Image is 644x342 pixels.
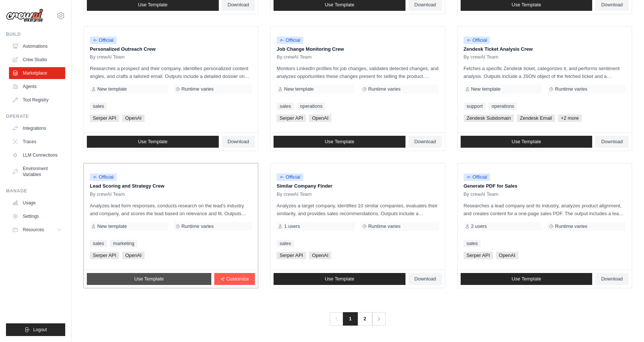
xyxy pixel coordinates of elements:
img: Logo [6,9,43,23]
span: 1 users [284,223,300,229]
span: Download [414,2,436,8]
p: Analyzes lead form responses, conducts research on the lead's industry and company, and scores th... [90,202,252,217]
a: Automations [9,40,65,52]
a: LLM Connections [9,149,65,161]
span: Zendesk Subdomain [464,114,514,122]
span: Use Template [512,276,541,282]
p: Lead Scoring and Strategy Crew [90,182,252,190]
span: Use Template [325,276,354,282]
p: Generate PDF for Sales [464,182,626,190]
p: Monitors LinkedIn profiles for job changes, validates detected changes, and analyzes opportunitie... [277,65,439,80]
span: Official [277,173,303,181]
p: Researches a prospect and their company, identifies personalized content angles, and crafts a tai... [90,65,252,80]
span: Download [228,139,249,145]
span: Serper API [90,114,119,122]
p: Analyzes a target company, identifies 10 similar companies, evaluates their similarity, and provi... [277,202,439,217]
span: Download [601,139,623,145]
p: Similar Company Finder [277,182,439,190]
span: 1 [343,312,357,326]
a: Download [595,136,629,148]
button: Logout [6,323,65,336]
span: By crewAI Team [90,54,125,60]
span: New template [97,223,127,229]
p: Fetches a specific Zendesk ticket, categorizes it, and performs sentiment analysis. Outputs inclu... [464,65,626,80]
nav: Pagination [330,312,385,326]
span: Runtime varies [555,223,587,229]
span: Serper API [90,252,119,259]
span: OpenAI [122,252,145,259]
a: marketing [110,240,137,247]
a: Use Template [274,273,405,285]
div: Manage [6,188,65,194]
span: New template [97,86,127,92]
p: Job Change Monitoring Crew [277,46,439,53]
a: Traces [9,136,65,148]
a: sales [464,240,481,247]
span: By crewAI Team [464,54,499,60]
span: OpenAI [122,114,145,122]
span: Official [90,37,117,44]
span: Download [414,139,436,145]
a: Download [595,273,629,285]
span: Runtime varies [368,223,401,229]
a: Tool Registry [9,94,65,106]
p: Zendesk Ticket Analysis Crew [464,46,626,53]
span: +2 more [558,114,582,122]
span: Use Template [512,139,541,145]
span: New template [284,86,313,92]
a: sales [90,240,107,247]
span: Runtime varies [555,86,587,92]
p: Researches a lead company and its industry, analyzes product alignment, and creates content for a... [464,202,626,217]
div: Build [6,31,65,37]
a: Marketplace [9,67,65,79]
span: Use Template [512,2,541,8]
span: Download [228,2,249,8]
span: OpenAI [309,252,331,259]
span: Logout [33,327,47,333]
a: operations [297,103,326,110]
a: Usage [9,197,65,209]
span: OpenAI [309,114,331,122]
span: Customize [226,276,249,282]
span: Download [601,276,623,282]
span: OpenAI [496,252,518,259]
span: New template [471,86,501,92]
a: operations [489,103,517,110]
a: Environment Variables [9,163,65,181]
a: Settings [9,210,65,222]
span: By crewAI Team [277,54,312,60]
span: Download [601,2,623,8]
a: 2 [357,312,372,326]
span: Download [414,276,436,282]
span: Serper API [277,114,306,122]
a: Use Template [461,136,593,148]
a: Crew Studio [9,54,65,66]
a: Use Template [274,136,405,148]
a: Use Template [461,273,593,285]
span: Runtime varies [181,86,214,92]
span: Official [464,37,490,44]
span: Official [464,173,490,181]
a: Download [408,136,442,148]
span: Runtime varies [368,86,401,92]
span: Serper API [464,252,493,259]
p: Personalized Outreach Crew [90,46,252,53]
span: Zendesk Email [517,114,555,122]
span: Resources [23,227,44,233]
button: Resources [9,224,65,236]
a: Agents [9,81,65,92]
span: Runtime varies [181,223,214,229]
a: sales [90,103,107,110]
a: Customize [214,273,255,285]
div: Operate [6,113,65,119]
a: Integrations [9,122,65,134]
span: Official [90,173,117,181]
span: By crewAI Team [277,191,312,197]
a: Download [408,273,442,285]
span: Use Template [134,276,164,282]
span: Use Template [138,2,167,8]
span: Serper API [277,252,306,259]
span: Use Template [138,139,167,145]
span: By crewAI Team [90,191,125,197]
a: Use Template [87,273,211,285]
